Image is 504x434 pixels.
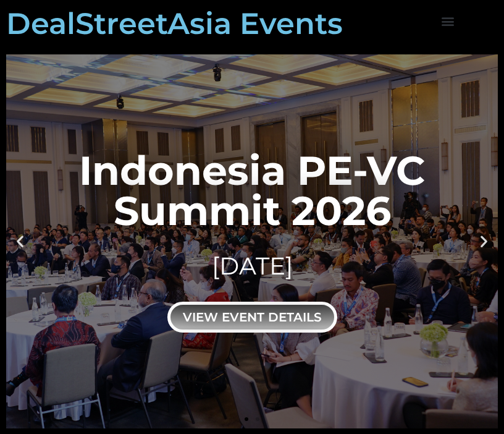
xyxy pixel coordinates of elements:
[256,417,259,421] span: Go to slide 2
[245,417,248,421] span: Go to slide 1
[476,234,492,249] div: Next slide
[6,150,498,231] div: Indonesia PE-VC Summit 2026
[6,6,343,41] a: DealStreetAsia Events
[6,249,498,283] div: [DATE]
[12,234,28,249] div: Previous slide
[6,54,498,428] a: Indonesia PE-VC Summit 2026[DATE]view event details
[438,11,458,31] div: Menu Toggle
[167,301,337,332] div: view event details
